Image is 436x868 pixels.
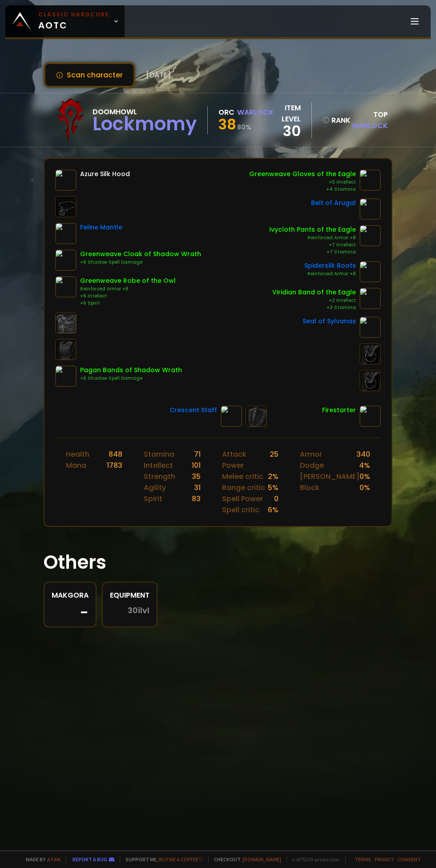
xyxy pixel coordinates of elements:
div: 4 % [359,460,370,471]
div: Reinforced Armor +8 [80,285,176,293]
div: item level [274,102,301,125]
div: Azure Silk Hood [80,169,130,179]
span: 30 ilvl [128,606,149,615]
div: Crescent Staff [170,406,217,415]
div: [PERSON_NAME] [300,471,359,482]
div: Armor [300,449,322,460]
img: item-9797 [359,225,381,246]
div: +6 Spirit [80,300,176,307]
div: Firestarter [322,406,356,415]
span: Checkout [208,856,281,863]
div: +6 Intellect [80,293,176,300]
div: Intellect [144,460,173,471]
div: Spidersilk Boots [304,261,356,270]
div: +6 Shadow Spell Damage [80,375,182,382]
div: Viridian Band of the Eagle [272,288,356,297]
div: Top [349,109,388,131]
div: Spirit [144,493,162,504]
a: Equipment30ilvl [102,582,157,627]
div: 5 % [268,482,279,493]
div: 30 [274,125,301,138]
span: Made by [20,856,61,863]
div: +6 Shadow Spell Damage [80,259,201,266]
div: Spell Power [222,493,263,504]
img: item-9771 [359,169,381,191]
a: [DOMAIN_NAME] [242,856,281,863]
span: Support me, [120,856,203,863]
a: Classic HardcoreAOTC [5,5,125,37]
a: Report a bug [73,856,107,863]
div: Attack Power [222,449,270,471]
div: +3 Stamina [272,304,356,311]
div: Stamina [144,449,174,460]
div: +7 Stamina [269,249,356,256]
div: 101 [192,460,201,471]
img: item-3748 [55,223,77,244]
img: item-9770 [55,249,77,271]
div: 83 [192,493,201,504]
div: Greenweave Cloak of Shadow Wrath [80,249,201,259]
div: rank [323,115,343,126]
img: item-4320 [359,261,381,282]
div: Health [66,449,89,460]
div: Belt of Arugal [311,198,356,208]
span: AOTC [38,11,109,32]
div: 848 [109,449,122,460]
span: 38 [218,114,236,134]
div: Reinforced Armor +8 [304,270,356,277]
div: Strength [144,471,175,482]
small: 80 % [237,123,251,132]
a: Buy me a coffee [159,856,203,863]
div: 0 % [359,471,370,482]
div: +4 Stamina [249,186,356,193]
div: +7 Intellect [269,241,356,249]
div: 71 [194,449,201,460]
div: 6 % [268,504,279,515]
div: Range critic [222,482,265,493]
a: a fan [47,856,61,863]
div: Feline Mantle [80,223,122,232]
small: Classic Hardcore [38,11,109,19]
div: Pagan Bands of Shadow Wrath [80,366,182,375]
div: Orc [218,107,234,118]
div: 0 % [359,482,370,493]
div: Greenweave Gloves of the Eagle [249,169,356,179]
a: Terms [355,856,371,863]
div: - [52,606,89,619]
div: Mana [66,460,86,471]
h1: Others [44,548,392,576]
img: item-14160 [55,366,77,387]
span: v. d752d5 - production [287,856,340,863]
div: Ivycloth Pants of the Eagle [269,225,356,234]
a: Privacy [375,856,394,863]
div: Melee critic [222,471,263,482]
img: item-6505 [221,406,242,427]
div: Doomhowl [93,106,197,117]
div: 0 [274,493,279,504]
a: Consent [397,856,421,863]
img: item-7048 [55,169,77,191]
div: Block [300,482,319,493]
div: 35 [192,471,201,482]
div: Seal of Sylvanas [303,317,356,326]
img: item-8184 [359,406,381,427]
div: 2 % [268,471,279,482]
div: Dodge [300,460,324,471]
a: Makgora- [44,582,97,627]
div: Reinforced Armor +8 [269,234,356,241]
div: +2 Intellect [272,297,356,304]
img: item-11982 [359,288,381,309]
div: Lockmomy [93,117,197,131]
span: [DATE] [146,69,171,80]
span: Warlock [351,121,388,131]
div: 340 [356,449,370,460]
div: Equipment [110,590,149,601]
div: Warlock [237,107,274,118]
img: item-9773 [55,276,77,297]
div: 25 [270,449,279,471]
div: Spell critic [222,504,259,515]
img: item-6414 [359,317,381,338]
div: Greenweave Robe of the Owl [80,276,176,285]
button: Scan character [44,62,135,88]
div: 31 [194,482,201,493]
